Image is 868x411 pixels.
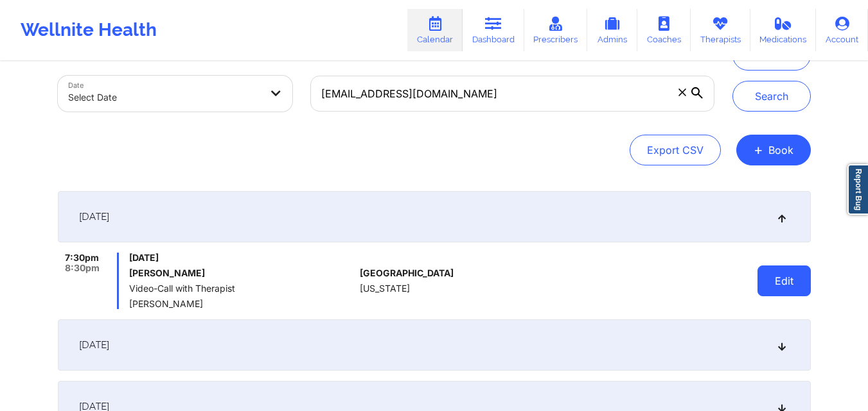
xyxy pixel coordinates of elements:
span: [DATE] [79,210,109,223]
div: Select Date [68,83,261,112]
a: Medications [750,9,817,51]
span: Video-Call with Therapist [129,283,355,294]
span: + [754,146,763,153]
span: [DATE] [79,339,109,351]
button: +Book [736,135,811,165]
button: Search [732,81,811,112]
span: [US_STATE] [360,283,410,294]
button: Export CSV [630,135,721,165]
a: Dashboard [463,9,524,51]
h6: [PERSON_NAME] [129,268,355,278]
a: Prescribers [524,9,588,51]
span: 7:30pm [65,253,99,263]
a: Calendar [407,9,463,51]
input: Search by patient email [310,76,714,112]
span: [GEOGRAPHIC_DATA] [360,268,454,278]
a: Therapists [691,9,750,51]
a: Coaches [637,9,691,51]
a: Account [816,9,868,51]
span: 8:30pm [65,263,100,273]
a: Admins [587,9,637,51]
button: Edit [757,265,811,296]
a: Report Bug [847,164,868,215]
span: [DATE] [129,253,355,263]
span: [PERSON_NAME] [129,299,355,309]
